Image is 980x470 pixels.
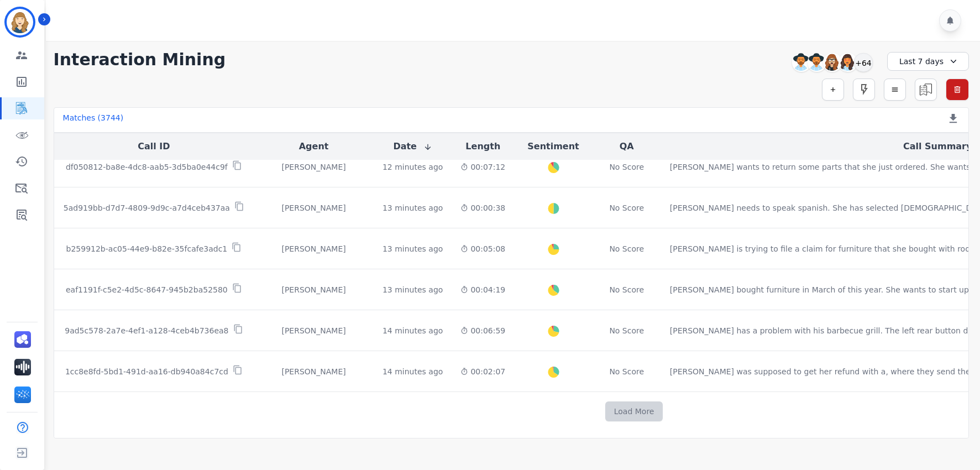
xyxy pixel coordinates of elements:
div: [PERSON_NAME] [263,202,365,213]
button: Sentiment [527,140,579,153]
p: df050812-ba8e-4dc8-aab5-3d5ba0e44c9f [66,161,228,173]
div: No Score [609,202,644,213]
div: [PERSON_NAME] [263,284,365,295]
div: No Score [609,366,644,377]
div: 12 minutes ago [382,161,443,173]
p: 9ad5c578-2a7e-4ef1-a128-4ceb4b736ea8 [65,325,228,336]
div: 00:06:59 [460,325,505,336]
div: 00:02:07 [460,366,505,377]
div: No Score [609,284,644,295]
div: 00:04:19 [460,284,505,295]
button: Length [465,140,500,153]
div: Matches ( 3744 ) [63,112,124,128]
div: [PERSON_NAME] [263,161,365,173]
button: QA [620,140,634,153]
div: 13 minutes ago [382,202,443,213]
button: Load More [605,401,663,421]
div: Last 7 days [887,52,969,71]
p: eaf1191f-c5e2-4d5c-8647-945b2ba52580 [66,284,228,295]
div: 13 minutes ago [382,243,443,254]
button: Call Summary [903,140,972,153]
div: 00:05:08 [460,243,505,254]
button: Call ID [138,140,170,153]
div: 00:00:38 [460,202,505,213]
div: No Score [609,161,644,173]
h1: Interaction Mining [54,50,226,70]
p: 5ad919bb-d7d7-4809-9d9c-a7d4ceb437aa [64,202,230,213]
div: 13 minutes ago [382,284,443,295]
img: Bordered avatar [7,9,33,35]
div: +64 [854,53,873,72]
div: No Score [609,325,644,336]
div: 14 minutes ago [382,325,443,336]
div: [PERSON_NAME] [263,243,365,254]
div: 14 minutes ago [382,366,443,377]
div: 00:07:12 [460,161,505,173]
button: Date [393,140,432,153]
button: Agent [299,140,329,153]
p: b259912b-ac05-44e9-b82e-35fcafe3adc1 [66,243,228,254]
div: No Score [609,243,644,254]
div: [PERSON_NAME] [263,366,365,377]
p: 1cc8e8fd-5bd1-491d-aa16-db940a84c7cd [65,366,228,377]
div: [PERSON_NAME] [263,325,365,336]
